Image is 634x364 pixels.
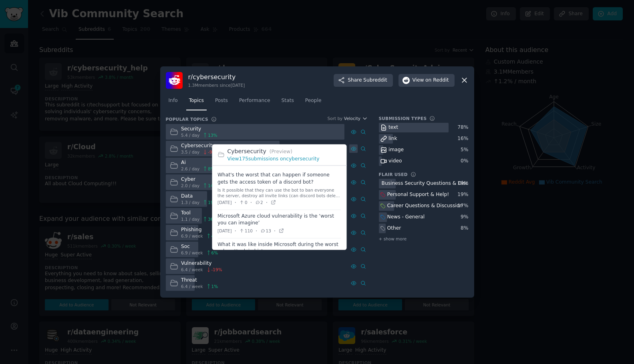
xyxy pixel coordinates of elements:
[260,228,271,234] span: 13
[169,97,178,104] span: Info
[208,132,217,138] span: 13 %
[208,183,217,188] span: 14 %
[181,200,199,205] span: 1.3 / day
[181,226,221,234] div: Phishing
[334,74,392,87] button: ShareSubreddit
[239,200,248,205] span: 0
[382,180,484,187] div: Business Security Questions & Discussion
[181,250,203,256] span: 6.9 / week
[181,176,217,183] div: Cyber
[181,193,217,200] div: Data
[181,132,199,138] span: 5.4 / day
[217,200,232,205] span: [DATE]
[387,214,425,221] div: News - General
[279,94,297,111] a: Stats
[344,116,368,121] button: Velocity
[461,214,468,221] div: 9 %
[181,183,199,188] span: 2.0 / day
[457,124,468,131] div: 78 %
[457,191,468,198] div: 19 %
[387,225,401,232] div: Other
[211,250,218,256] span: 6 %
[186,94,207,111] a: Topics
[208,216,217,222] span: 36 %
[211,284,218,289] span: 1 %
[208,166,215,172] span: 8 %
[217,187,341,198] div: Is it possible that they can use the bot to ban everyone the server, destroy all invite links (ca...
[379,116,427,121] h3: Submission Types
[457,135,468,142] div: 16 %
[181,216,199,222] span: 1.1 / day
[266,198,268,207] span: ·
[282,97,294,104] span: Stats
[457,202,468,210] div: 17 %
[250,198,252,207] span: ·
[461,146,468,154] div: 5 %
[181,142,216,150] div: Cybersecurity
[227,156,320,162] a: View175submissions oncybersecurity
[189,97,204,104] span: Topics
[274,227,276,235] span: ·
[305,97,322,104] span: People
[188,82,245,88] div: 1.3M members since [DATE]
[181,267,203,272] span: 6.4 / week
[256,227,257,235] span: ·
[344,116,360,121] span: Velocity
[363,77,387,84] span: Subreddit
[413,77,449,84] span: View
[211,267,222,272] span: -19 %
[188,73,245,81] h3: r/ cybersecurity
[388,146,404,154] div: image
[181,233,203,239] span: 6.9 / week
[166,94,181,111] a: Info
[236,94,273,111] a: Performance
[379,172,408,177] h3: Flair Used
[461,158,468,165] div: 0 %
[181,159,215,166] div: Ai
[235,198,236,207] span: ·
[255,200,263,205] span: 2
[399,74,455,87] button: Viewon Reddit
[181,260,222,267] div: Vulnerability
[302,94,324,111] a: People
[181,149,199,155] span: 3.5 / day
[388,135,397,142] div: link
[270,149,292,154] span: (Preview)
[328,116,343,121] div: Sort by
[181,243,218,250] div: Soc
[166,116,208,122] h3: Popular Topics
[166,72,183,89] img: cybersecurity
[181,126,217,133] div: Security
[457,180,468,187] div: 19 %
[388,124,398,131] div: text
[239,228,253,234] span: 110
[348,77,387,84] span: Share
[208,200,217,205] span: 19 %
[217,228,232,234] span: [DATE]
[425,77,449,84] span: on Reddit
[208,149,216,155] span: -9 %
[235,227,236,235] span: ·
[388,158,402,165] div: video
[181,284,203,289] span: 6.4 / week
[212,94,231,111] a: Posts
[227,147,341,156] h2: Cybersecurity
[215,97,228,104] span: Posts
[387,191,449,198] div: Personal Support & Help!
[461,225,468,232] div: 8 %
[387,202,463,210] div: Career Questions & Discussion
[239,97,270,104] span: Performance
[379,236,407,242] span: + show more
[181,210,217,217] div: Tool
[181,277,218,284] div: Threat
[181,166,199,172] span: 2.6 / day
